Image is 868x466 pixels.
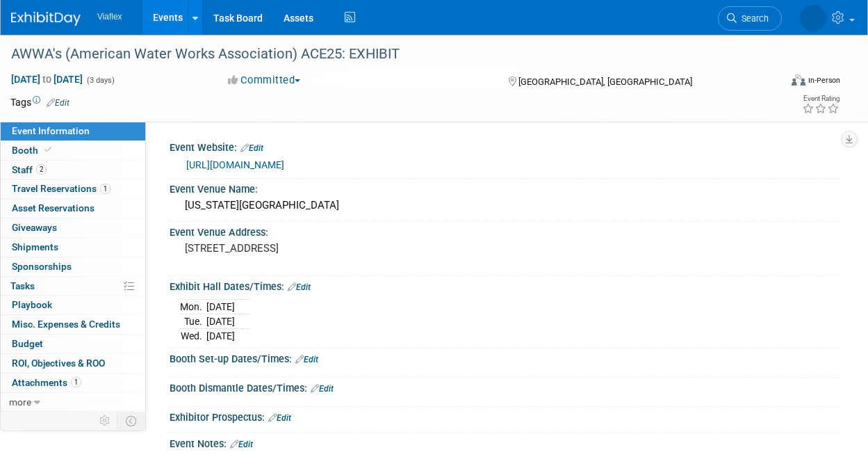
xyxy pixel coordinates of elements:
span: Event Information [12,125,90,136]
div: [US_STATE][GEOGRAPHIC_DATA] [180,195,830,216]
button: Committed [223,73,306,88]
span: more [9,396,31,408]
pre: [STREET_ADDRESS] [185,242,434,255]
span: 1 [71,377,81,387]
div: Event Website: [170,137,840,155]
span: Attachments [12,377,81,388]
a: Attachments1 [1,373,145,392]
td: [DATE] [206,329,235,344]
a: Sponsorships [1,257,145,276]
span: Staff [12,164,47,175]
img: Format-Inperson.png [792,74,805,86]
a: Edit [311,384,334,394]
span: Sponsorships [12,261,72,272]
td: [DATE] [206,300,235,314]
span: Travel Reservations [12,183,110,194]
a: Edit [240,143,263,153]
a: Misc. Expenses & Credits [1,315,145,334]
a: Tasks [1,277,145,296]
img: David Tesch [800,5,826,31]
span: (3 days) [85,76,115,85]
div: AWWA's (American Water Works Association) ACE25: EXHIBIT [6,42,769,67]
span: [GEOGRAPHIC_DATA], [GEOGRAPHIC_DATA] [518,77,692,87]
div: Event Rating [802,95,840,102]
span: Playbook [12,299,52,310]
a: Booth [1,141,145,160]
a: Search [718,6,782,31]
span: [DATE] [DATE] [10,73,83,86]
div: Booth Set-up Dates/Times: [170,348,840,367]
span: Asset Reservations [12,202,95,214]
td: [DATE] [206,314,235,329]
span: Booth [12,145,54,156]
a: Giveaways [1,218,145,237]
td: Mon. [180,300,206,314]
a: Edit [268,413,291,423]
a: [URL][DOMAIN_NAME] [186,159,284,170]
div: Event Venue Address: [170,222,840,239]
a: Travel Reservations1 [1,179,145,198]
span: Viaflex [97,12,122,22]
a: Edit [288,282,311,292]
div: Exhibit Hall Dates/Times: [170,276,840,294]
div: Booth Dismantle Dates/Times: [170,378,840,396]
span: Search [737,13,769,24]
td: Tue. [180,314,206,329]
a: Edit [47,98,69,108]
td: Tags [10,95,69,109]
div: Exhibitor Prospectus: [170,407,840,425]
a: Staff2 [1,161,145,179]
i: Booth reservation complete [44,146,51,154]
span: Tasks [10,280,35,291]
span: ROI, Objectives & ROO [12,357,105,369]
a: more [1,393,145,412]
span: Misc. Expenses & Credits [12,319,120,330]
div: In-Person [808,75,840,86]
span: Giveaways [12,222,57,233]
td: Personalize Event Tab Strip [93,412,117,430]
div: Event Format [719,72,840,93]
span: Budget [12,338,43,349]
td: Toggle Event Tabs [117,412,146,430]
img: ExhibitDay [11,12,81,26]
a: Event Information [1,122,145,140]
a: Asset Reservations [1,199,145,218]
a: Shipments [1,238,145,257]
a: Playbook [1,296,145,314]
span: 1 [100,184,110,194]
a: ROI, Objectives & ROO [1,354,145,373]
td: Wed. [180,329,206,344]
div: Event Notes: [170,433,840,451]
span: Shipments [12,241,58,252]
a: Edit [295,355,318,364]
span: 2 [36,164,47,175]
div: Event Venue Name: [170,179,840,196]
a: Edit [230,440,253,449]
span: to [40,74,54,85]
a: Budget [1,335,145,353]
